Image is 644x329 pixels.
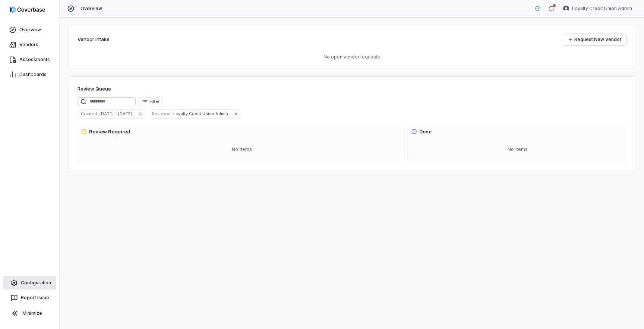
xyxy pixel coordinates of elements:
span: Loyalty Credit Union Admin [572,6,632,12]
a: Configuration [3,276,56,290]
img: Loyalty Credit Union Admin avatar [563,6,569,12]
h1: Review Queue [78,85,111,93]
span: Overview [19,27,41,33]
span: Configuration [21,280,51,286]
div: No items [411,140,624,159]
div: No items [81,140,403,159]
img: logo-D7KZi-bG.svg [10,6,45,13]
a: Dashboards [1,68,58,81]
span: [DATE] - [DATE] [100,110,135,117]
span: Loyalty Credit Union Admin [173,110,231,117]
a: Vendors [1,38,58,51]
h3: Review Required [89,128,130,136]
p: No open vendor requests [78,54,626,60]
span: Reviewer : [149,110,173,117]
span: Filter [149,99,160,104]
span: Created : [78,110,100,117]
a: Assessments [1,53,58,66]
h2: Vendor Intake [78,36,110,43]
button: Minimize [3,306,56,321]
span: Report Issue [21,295,49,301]
h3: Done [419,128,432,136]
span: Assessments [19,57,50,63]
span: Dashboards [19,72,47,77]
a: Overview [1,23,58,37]
a: Request New Vendor [563,34,626,45]
button: Loyalty Credit Union Admin avatarLoyalty Credit Union Admin [559,3,637,14]
span: Minimize [22,310,42,316]
span: Overview [80,6,102,12]
button: Report Issue [3,291,56,304]
button: Filter [139,97,163,106]
span: Vendors [19,42,38,48]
